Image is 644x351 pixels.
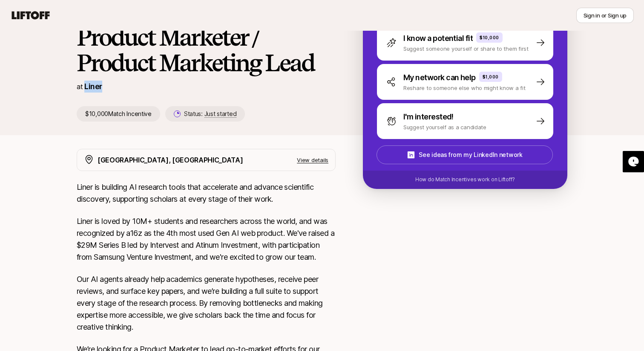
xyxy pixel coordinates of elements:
p: $10,000 Match Incentive [77,106,160,122]
button: Sign in or Sign up [576,8,634,23]
a: Liner [84,82,102,91]
p: Status: [184,109,236,119]
p: Our AI agents already help academics generate hypotheses, receive peer reviews, and surface key p... [77,273,336,333]
p: View details [297,156,328,164]
p: Liner is loved by 10M+ students and researchers across the world, and was recognized by a16z as t... [77,215,336,263]
p: My network can help [403,72,476,84]
span: Just started [204,110,237,118]
p: at [77,81,83,92]
p: I'm interested! [403,111,454,123]
button: See ideas from my LinkedIn network [377,145,553,164]
p: Suggest someone yourself or share to them first [403,44,529,53]
p: Liner is building AI research tools that accelerate and advance scientific discovery, supporting ... [77,181,336,205]
p: I know a potential fit [403,32,473,44]
p: How do Match Incentives work on Liftoff? [415,176,515,183]
p: $10,000 [480,34,499,41]
p: [GEOGRAPHIC_DATA], [GEOGRAPHIC_DATA] [98,154,243,165]
p: $1,000 [483,73,499,80]
h1: Product Marketer / Product Marketing Lead [77,24,336,75]
p: See ideas from my LinkedIn network [419,150,522,160]
p: Reshare to someone else who might know a fit [403,84,526,92]
p: Suggest yourself as a candidate [403,123,486,131]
